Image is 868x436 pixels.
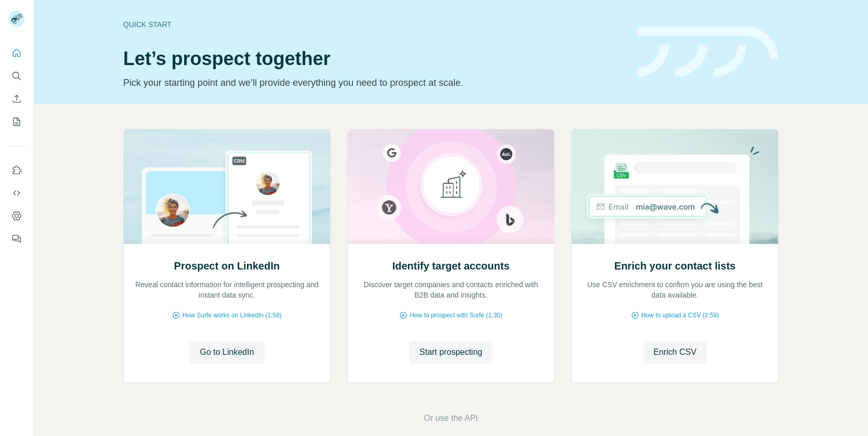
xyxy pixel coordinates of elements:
[123,19,624,30] div: Quick start
[392,259,510,273] h2: Identify target accounts
[8,184,25,202] button: Use Surfe API
[8,89,25,108] button: Enrich CSV
[614,259,735,273] h2: Enrich your contact lists
[8,161,25,179] button: Use Surfe on LinkedIn
[643,341,707,364] button: Enrich CSV
[571,130,779,244] img: Enrich your contact lists
[189,341,264,364] button: Go to LinkedIn
[653,346,696,358] span: Enrich CSV
[200,346,254,358] span: Go to LinkedIn
[123,130,331,244] img: Prospect on LinkedIn
[182,311,282,320] span: How Surfe works on LinkedIn (1:58)
[134,279,320,300] p: Reveal contact information for intelligent prospecting and instant data sync.
[8,229,25,248] button: Feedback
[8,44,25,62] button: Quick start
[8,207,25,225] button: Dashboard
[8,67,25,85] button: Search
[123,75,624,90] p: Pick your starting point and we’ll provide everything you need to prospect at scale.
[8,112,25,131] button: My lists
[424,412,478,425] button: Or use the API
[347,130,555,244] img: Identify target accounts
[409,341,493,364] button: Start prospecting
[641,311,719,320] span: How to upload a CSV (2:59)
[410,311,502,320] span: How to prospect with Surfe (1:30)
[174,259,280,273] h2: Prospect on LinkedIn
[582,279,768,300] p: Use CSV enrichment to confirm you are using the best data available.
[419,346,482,358] span: Start prospecting
[123,48,624,69] h1: Let’s prospect together
[637,27,779,78] img: banner
[358,279,544,300] p: Discover target companies and contacts enriched with B2B data and insights.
